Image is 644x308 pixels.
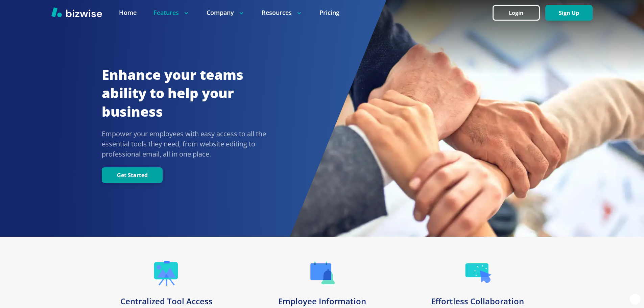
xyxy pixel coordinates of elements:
button: Login [493,5,540,21]
p: Features [153,8,190,17]
p: Empower your employees with easy access to all the essential tools they need, from website editin... [102,129,290,159]
button: Sign Up [545,5,593,21]
p: Company [207,8,245,17]
h3: Employee Information [278,296,366,307]
h3: Effortless Collaboration [431,296,524,307]
p: Resources [262,8,303,17]
a: Home [119,8,137,17]
a: Login [493,10,545,16]
a: Sign Up [545,10,593,16]
a: Pricing [319,8,339,17]
a: Get Started [102,172,163,179]
img: Centralized Tool Access Icon [151,257,182,288]
h2: Enhance your teams ability to help your business [102,66,290,121]
img: Bizwise Logo [51,7,102,17]
img: Employee Information Icon [307,257,337,288]
img: Effortless Collaboration Icon [462,257,493,288]
h3: Centralized Tool Access [120,296,213,307]
button: Get Started [102,167,163,183]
